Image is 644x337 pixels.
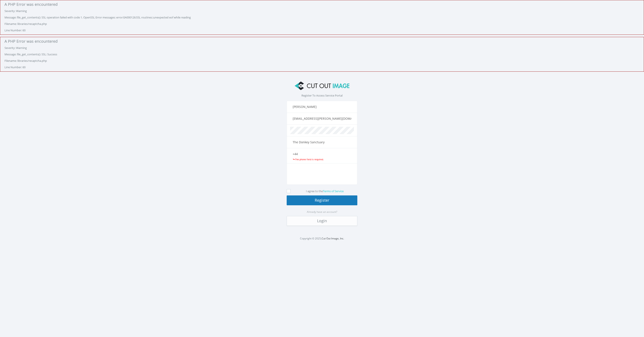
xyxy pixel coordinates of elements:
[306,189,344,193] label: I agree to the
[295,82,349,90] img: Cut Out Image
[4,22,644,26] p: Filename: libraries/recaptcha.php
[4,59,644,63] p: Filename: libraries/recaptcha.php
[4,39,644,44] h4: A PHP Error was encountered
[4,2,644,7] h4: A PHP Error was encountered
[4,46,644,50] p: Severity: Warning
[290,139,354,146] input: Company Name
[323,189,344,193] a: Terms of Service
[287,195,357,205] button: Register
[287,216,357,226] a: Login
[4,65,644,69] p: Line Number: 60
[4,15,644,20] p: Message: file_get_contents(): SSL operation failed with code 1. OpenSSL Error messages: error:0A0...
[307,210,337,214] small: Already have an account?
[300,237,344,240] small: Copyright © 2025,
[322,237,344,240] a: Cut Out Image, Inc.
[290,158,354,161] div: The phone field is required.
[301,94,343,97] span: Register To Access Service Portal
[290,115,354,122] input: Email
[290,150,354,158] input: Phone Number
[4,9,644,13] p: Severity: Warning
[290,166,355,182] iframe: reCAPTCHA
[4,52,644,56] p: Message: file_get_contents(): SSL: Success
[290,103,354,110] input: Full Name
[4,28,644,32] p: Line Number: 60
